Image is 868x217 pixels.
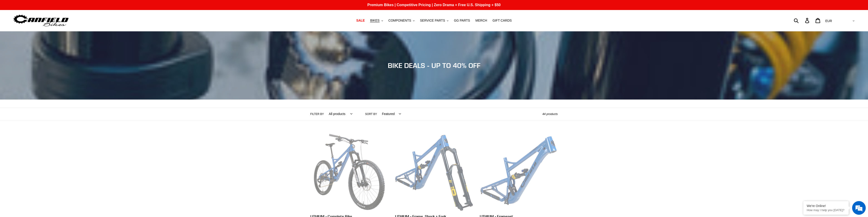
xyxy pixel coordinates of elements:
label: Sort by [365,112,377,116]
span: BIKES [370,19,379,22]
span: BIKE DEALS - UP TO 40% OFF [388,61,480,70]
p: How may I help you today? [807,208,845,212]
span: GIFT CARDS [492,19,512,22]
a: SALE [354,17,367,24]
a: MERCH [473,17,489,24]
span: SERVICE PARTS [420,19,445,22]
span: SALE [356,19,365,22]
a: GIFT CARDS [490,17,514,24]
button: SERVICE PARTS [418,17,451,24]
input: Search [796,15,808,25]
span: MERCH [475,19,487,22]
button: BIKES [368,17,385,24]
img: Canfield Bikes [12,13,69,28]
div: We're Online! [807,204,845,208]
span: GG PARTS [454,19,470,22]
a: GG PARTS [452,17,472,24]
span: COMPONENTS [388,19,411,22]
span: 44 products [542,112,558,116]
button: COMPONENTS [386,17,417,24]
label: Filter by [310,112,324,116]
